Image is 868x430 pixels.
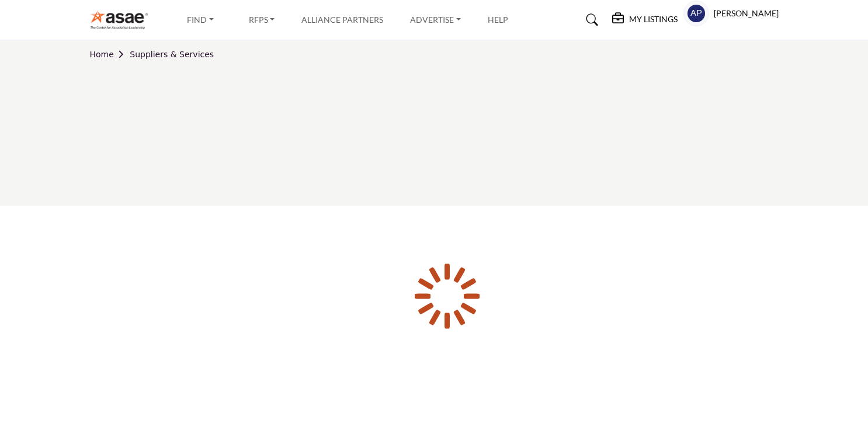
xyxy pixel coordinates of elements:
[179,12,222,28] a: Find
[130,50,214,59] a: Suppliers & Services
[714,8,779,19] h5: [PERSON_NAME]
[629,14,678,25] h5: My Listings
[90,50,130,59] a: Home
[488,15,508,25] a: Help
[612,13,678,27] div: My Listings
[301,15,383,25] a: Alliance Partners
[241,12,283,28] a: RFPs
[575,11,606,29] a: Search
[683,1,709,26] button: Show hide supplier dropdown
[402,12,469,28] a: Advertise
[90,10,155,29] img: Site Logo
